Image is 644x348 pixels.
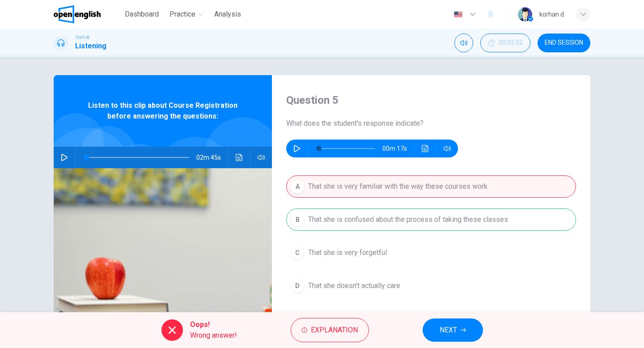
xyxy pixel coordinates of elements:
[539,9,565,20] div: korhan d.
[311,324,358,336] span: Explanation
[518,7,532,21] img: Profile picture
[54,5,121,23] a: OpenEnglish logo
[232,147,246,168] button: Click to see the audio transcription
[286,118,576,129] span: What does the student's response indicate?
[454,34,473,52] div: Mute
[169,9,195,20] span: Practice
[190,330,237,341] span: Wrong answer!
[423,318,483,342] button: NEXT
[214,9,241,20] span: Analysis
[418,140,432,157] button: Click to see the audio transcription
[75,34,89,41] span: TOEFL®
[166,6,207,22] button: Practice
[190,319,237,330] span: Oops!
[125,9,159,20] span: Dashboard
[440,324,457,336] span: NEXT
[499,39,523,47] span: 00:03:52
[453,11,464,18] img: en
[382,140,414,157] span: 00m 17s
[291,318,369,342] button: Explanation
[121,6,162,22] button: Dashboard
[83,100,243,122] span: Listen to this clip about Course Registration before answering the questions:
[286,93,576,107] h4: Question 5
[538,34,590,52] button: END SESSION
[211,6,245,22] button: Analysis
[196,147,228,168] span: 02m 45s
[480,34,530,52] div: Hide
[54,5,101,23] img: OpenEnglish logo
[75,41,106,51] h1: Listening
[480,34,530,52] button: 00:03:52
[545,39,583,47] span: END SESSION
